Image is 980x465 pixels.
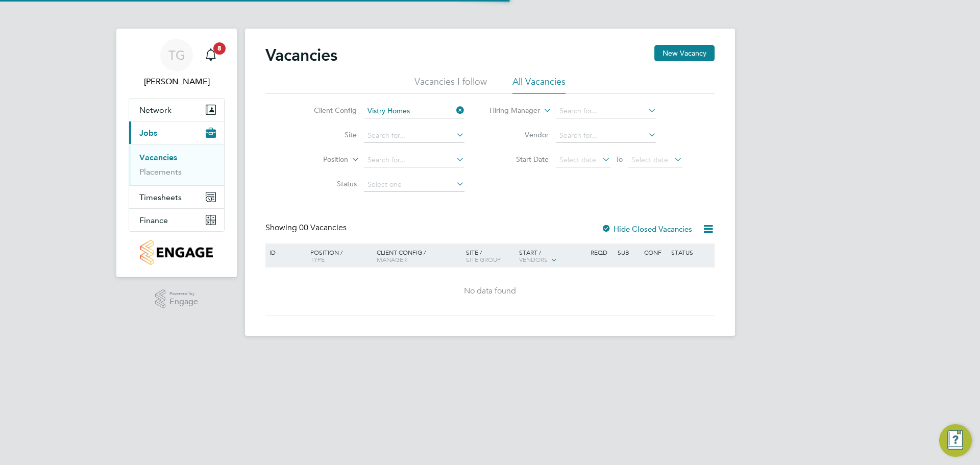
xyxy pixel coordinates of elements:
[213,42,226,55] span: 8
[168,48,185,62] span: TG
[490,130,549,139] label: Vendor
[374,243,463,268] div: Client Config /
[169,298,198,306] span: Engage
[129,240,225,265] a: Go to home page
[377,255,407,263] span: Manager
[463,243,517,268] div: Site /
[129,76,225,88] span: Tom Green
[559,155,596,164] span: Select date
[129,186,224,208] button: Timesheets
[654,45,715,61] button: New Vacancy
[298,106,357,115] label: Client Config
[129,144,224,185] div: Jobs
[169,289,198,298] span: Powered by
[298,179,357,188] label: Status
[129,99,224,121] button: Network
[669,243,713,261] div: Status
[267,243,303,261] div: ID
[298,130,357,139] label: Site
[364,153,464,167] input: Search for...
[267,286,713,297] div: No data found
[481,106,540,116] label: Hiring Manager
[139,128,157,138] span: Jobs
[556,104,656,118] input: Search for...
[265,45,337,65] h2: Vacancies
[519,255,548,263] span: Vendors
[139,215,168,225] span: Finance
[139,153,177,162] a: Vacancies
[601,224,692,234] label: Hide Closed Vacancies
[129,209,224,231] button: Finance
[588,243,615,261] div: Reqd
[139,105,171,115] span: Network
[612,153,626,166] span: To
[615,243,642,261] div: Sub
[289,155,348,165] label: Position
[631,155,668,164] span: Select date
[116,29,237,277] nav: Main navigation
[310,255,325,263] span: Type
[466,255,501,263] span: Site Group
[201,39,221,71] a: 8
[303,243,374,268] div: Position /
[939,424,972,457] button: Engage Resource Center
[139,192,182,202] span: Timesheets
[556,129,656,143] input: Search for...
[265,223,349,233] div: Showing
[364,129,464,143] input: Search for...
[512,76,566,94] li: All Vacancies
[364,104,464,118] input: Search for...
[129,39,225,88] a: TG[PERSON_NAME]
[364,178,464,192] input: Select one
[299,223,347,233] span: 00 Vacancies
[139,167,182,177] a: Placements
[155,289,199,309] a: Powered byEngage
[517,243,588,269] div: Start /
[414,76,487,94] li: Vacancies I follow
[129,121,224,144] button: Jobs
[490,155,549,164] label: Start Date
[642,243,668,261] div: Conf
[140,240,212,265] img: countryside-properties-logo-retina.png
